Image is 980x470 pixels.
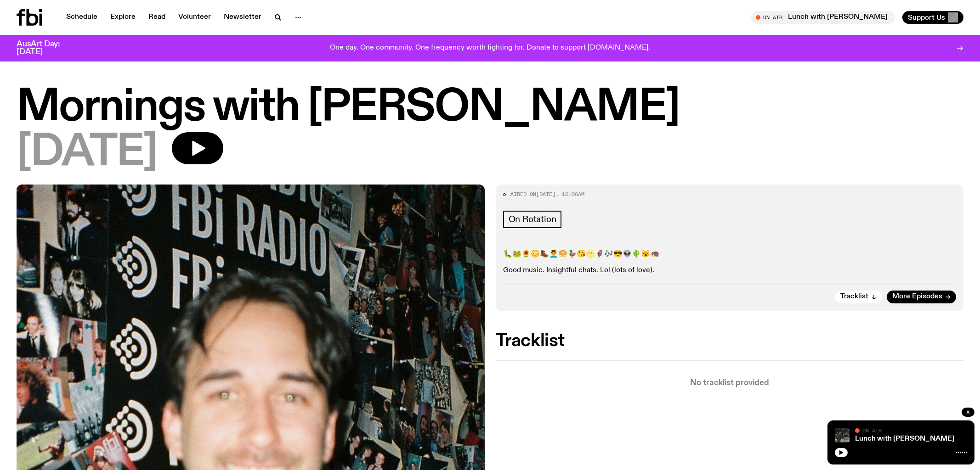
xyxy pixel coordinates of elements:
[330,44,650,52] p: One day. One community. One frequency worth fighting for. Donate to support [DOMAIN_NAME].
[503,266,957,275] p: Good music. Insightful chats. Lol (lots of love).
[855,435,954,442] a: Lunch with [PERSON_NAME]
[173,11,216,24] a: Volunteer
[17,87,963,129] h1: Mornings with [PERSON_NAME]
[496,333,964,349] h2: Tracklist
[751,11,895,24] button: On AirLunch with [PERSON_NAME]
[862,427,882,433] span: On Air
[17,40,75,56] h3: AusArt Day: [DATE]
[503,211,562,228] a: On Rotation
[503,250,957,259] p: 🐛🐸🌻😳🥾💆‍♂️🥯🦆😘🌝🦸🎶😎👽🌵😼🦔
[218,11,267,24] a: Newsletter
[509,214,556,224] span: On Rotation
[835,291,882,303] button: Tracklist
[496,379,964,387] p: No tracklist provided
[17,132,157,173] span: [DATE]
[908,13,945,22] span: Support Us
[902,11,963,24] button: Support Us
[143,11,171,24] a: Read
[887,291,956,303] a: More Episodes
[105,11,141,24] a: Explore
[61,11,103,24] a: Schedule
[510,190,536,198] span: Aired on
[840,293,868,300] span: Tracklist
[536,190,555,198] span: [DATE]
[555,190,584,198] span: , 10:00am
[892,293,942,300] span: More Episodes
